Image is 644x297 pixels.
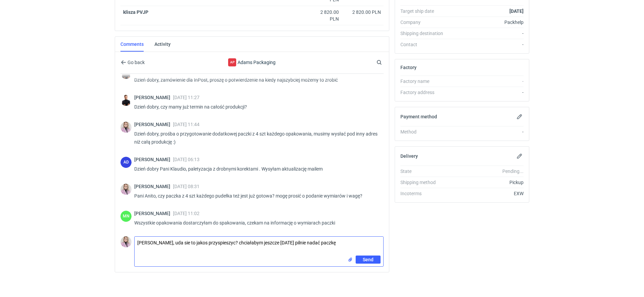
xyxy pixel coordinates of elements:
div: - [450,128,524,135]
div: Pickup [450,179,524,186]
div: Adams Packaging [197,58,307,66]
span: [DATE] 06:13 [173,157,200,162]
h2: Delivery [400,153,418,159]
button: Send [356,256,381,264]
span: [PERSON_NAME] [134,157,173,162]
div: - [450,30,524,37]
span: [DATE] 08:31 [173,184,200,189]
figcaption: AD [120,157,132,168]
span: [PERSON_NAME] [134,122,173,127]
p: Dzień dobry Pani Klaudio, paletyzacja z drobnymi korektami . Wysyłam aktualizację mailem [134,165,378,173]
p: Wszystkie opakowania dostarczyłam do spakowania, czekam na informację o wymiarach paczki [134,219,378,227]
div: Małgorzata Nowotna [120,211,132,222]
p: Pani Anito, czy paczka z 4 szt każdego pudełka też jest już gotowa? mogę prosić o podanie wymiaró... [134,192,378,200]
span: [PERSON_NAME] [134,95,173,100]
div: Shipping destination [400,30,450,37]
p: Dzień dobry, prośba o przygotowanie dodatkowej paczki z 4 szt każdego opakowania, musimy wysłać p... [134,130,378,146]
button: Go back [120,58,145,66]
div: Packhelp [450,19,524,26]
img: Tomasz Kubiak [120,95,132,106]
div: EXW [450,190,524,197]
strong: [DATE] [509,8,524,14]
div: Incoterms [400,190,450,197]
div: Factory address [400,89,450,96]
h2: Factory [400,65,417,70]
span: [DATE] 11:44 [173,122,200,127]
a: Comments [120,37,144,52]
span: Go back [126,60,145,65]
img: Klaudia Wiśniewska [120,184,132,195]
figcaption: AP [228,58,236,66]
div: Company [400,19,450,26]
span: [DATE] 11:02 [173,211,200,216]
span: [DATE] 11:27 [173,95,200,100]
div: Factory name [400,78,450,85]
a: Activity [154,37,171,52]
div: Target ship date [400,8,450,14]
div: 2 820.00 PLN [311,9,339,22]
img: Klaudia Wiśniewska [120,122,132,133]
figcaption: MN [120,211,132,222]
div: Shipping method [400,179,450,186]
div: Method [400,128,450,135]
p: Dzień dobry, czy mamy już termin na całość produkcji? [134,103,378,111]
div: - [450,78,524,85]
textarea: [PERSON_NAME], uda sie to jakos przyspieszyc? chciałabym jeszcze [DATE] pilnie nadać paczkę [135,237,383,256]
em: Pending... [502,169,524,174]
strong: klisza PVJP [123,9,148,15]
h2: Payment method [400,114,437,119]
div: Contact [400,41,450,48]
span: Send [363,257,373,262]
input: Search [375,58,397,66]
button: Edit payment method [515,113,524,121]
img: Klaudia Wiśniewska [120,236,132,247]
p: Dzień dobry, zamówienie dla InPost, proszę o potwierdzenie na kiedy najszybciej możemy to zrobić [134,76,378,84]
div: - [450,89,524,96]
div: 2 820.00 PLN [344,9,381,16]
span: [PERSON_NAME] [134,184,173,189]
div: Adams Packaging [228,58,236,66]
button: Edit delivery details [515,152,524,160]
div: Anita Dolczewska [120,157,132,168]
div: State [400,168,450,175]
div: - [450,41,524,48]
span: [PERSON_NAME] [134,211,173,216]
